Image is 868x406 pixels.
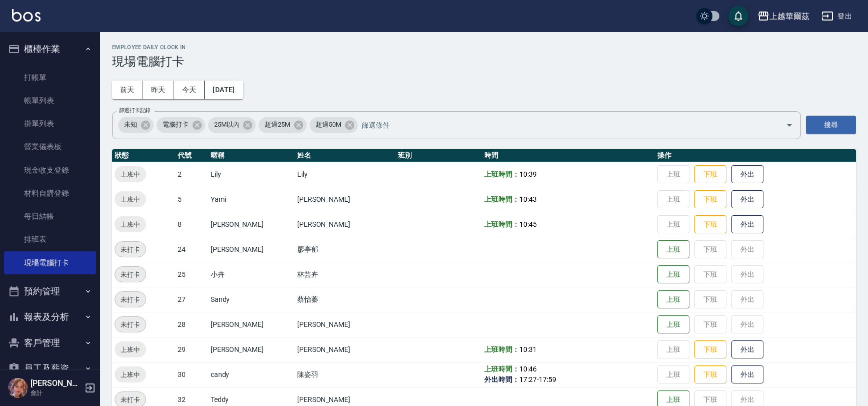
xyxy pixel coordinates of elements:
button: 上班 [657,265,689,284]
td: 林芸卉 [295,262,395,287]
b: 上班時間： [484,170,519,178]
span: 電腦打卡 [157,120,195,130]
button: 外出 [731,165,763,184]
h5: [PERSON_NAME] [31,378,82,388]
span: 17:27 [519,375,537,383]
div: 未知 [118,117,154,133]
button: 外出 [731,215,763,234]
td: 蔡怡蓁 [295,287,395,312]
th: 狀態 [112,149,175,162]
div: 超過50M [310,117,358,133]
th: 姓名 [295,149,395,162]
span: 10:45 [519,220,537,228]
td: 廖亭郁 [295,237,395,262]
td: [PERSON_NAME] [208,237,295,262]
th: 代號 [175,149,208,162]
div: 電腦打卡 [157,117,205,133]
td: 29 [175,337,208,362]
button: 下班 [694,165,726,184]
b: 上班時間： [484,365,519,373]
button: 上班 [657,290,689,309]
button: 上班 [657,240,689,259]
div: 25M以內 [208,117,256,133]
td: 30 [175,362,208,387]
th: 操作 [655,149,856,162]
button: 搜尋 [806,116,856,134]
td: - [482,362,655,387]
td: [PERSON_NAME] [295,312,395,337]
td: [PERSON_NAME] [295,187,395,212]
input: 篩選條件 [359,116,768,134]
span: 未打卡 [115,319,146,330]
a: 帳單列表 [4,89,96,112]
button: 登出 [817,7,856,26]
button: 下班 [694,365,726,384]
a: 材料自購登錄 [4,182,96,205]
button: 報表及分析 [4,304,96,330]
p: 會計 [31,388,82,397]
button: 員工及薪資 [4,355,96,381]
span: 10:43 [519,195,537,203]
button: 櫃檯作業 [4,36,96,62]
th: 暱稱 [208,149,295,162]
td: Yami [208,187,295,212]
td: 27 [175,287,208,312]
button: 上班 [657,315,689,334]
td: [PERSON_NAME] [208,312,295,337]
button: 外出 [731,340,763,359]
a: 每日結帳 [4,205,96,228]
span: 未知 [118,120,143,130]
a: 營業儀表板 [4,135,96,158]
td: [PERSON_NAME] [208,337,295,362]
span: 上班中 [115,194,146,205]
button: [DATE] [205,81,243,99]
button: 昨天 [143,81,174,99]
td: 小卉 [208,262,295,287]
button: 今天 [174,81,205,99]
b: 外出時間： [484,375,519,383]
td: candy [208,362,295,387]
td: [PERSON_NAME] [295,212,395,237]
b: 上班時間： [484,195,519,203]
td: 28 [175,312,208,337]
span: 超過50M [310,120,347,130]
td: 2 [175,162,208,187]
button: Open [781,117,797,133]
span: 10:39 [519,170,537,178]
td: Lily [295,162,395,187]
img: Person [8,378,28,398]
span: 25M以內 [208,120,246,130]
label: 篩選打卡記錄 [119,107,151,114]
span: 10:31 [519,345,537,353]
td: [PERSON_NAME] [208,212,295,237]
button: 預約管理 [4,278,96,304]
button: 下班 [694,215,726,234]
button: 前天 [112,81,143,99]
button: 上越華爾茲 [753,6,813,27]
span: 上班中 [115,169,146,180]
span: 10:46 [519,365,537,373]
div: 上越華爾茲 [769,10,809,23]
td: Sandy [208,287,295,312]
span: 未打卡 [115,294,146,305]
button: 外出 [731,190,763,209]
td: 陳姿羽 [295,362,395,387]
button: 客戶管理 [4,330,96,356]
h3: 現場電腦打卡 [112,55,856,69]
td: Lily [208,162,295,187]
span: 未打卡 [115,269,146,280]
a: 排班表 [4,228,96,251]
button: 下班 [694,340,726,359]
a: 掛單列表 [4,112,96,135]
a: 現金收支登錄 [4,159,96,182]
a: 打帳單 [4,66,96,89]
b: 上班時間： [484,345,519,353]
div: 超過25M [259,117,307,133]
td: 24 [175,237,208,262]
span: 上班中 [115,219,146,230]
a: 現場電腦打卡 [4,251,96,274]
button: save [728,6,748,26]
td: 5 [175,187,208,212]
h2: Employee Daily Clock In [112,44,856,51]
img: Logo [12,9,41,22]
